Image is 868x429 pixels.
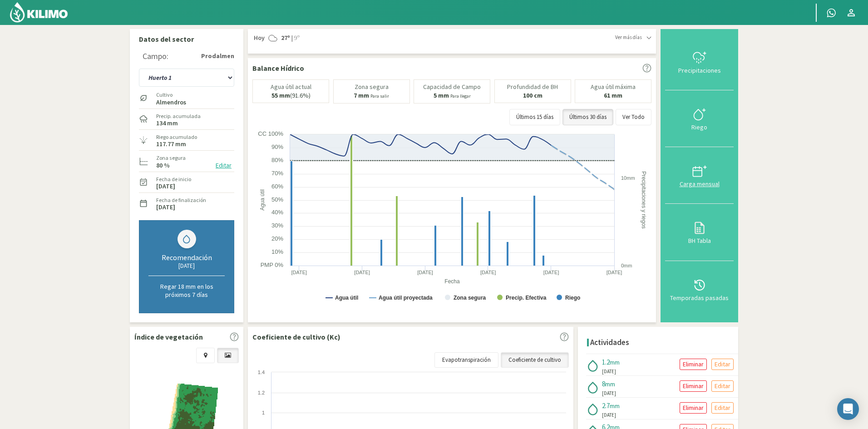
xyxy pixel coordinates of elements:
label: Fecha de finalización [156,196,206,204]
text: [DATE] [480,270,496,275]
button: Editar [711,380,734,392]
div: Temporadas pasadas [668,295,731,301]
button: Últimos 15 días [509,109,560,125]
span: [DATE] [602,390,616,397]
div: Campo: [143,52,168,61]
label: Cultivo [156,91,186,99]
button: Carga mensual [665,147,734,204]
div: [DATE] [148,262,225,270]
small: Para llegar [450,93,471,99]
label: Precip. acumulada [156,112,201,120]
button: Eliminar [680,380,707,392]
button: Temporadas pasadas [665,261,734,318]
div: Precipitaciones [668,67,731,74]
text: 20% [271,235,283,242]
text: 10% [271,248,283,255]
text: 0mm [621,263,632,268]
strong: Prodalmen [201,51,234,61]
button: Riego [665,90,734,147]
text: Agua útil [335,295,358,301]
text: 80% [271,157,283,163]
label: Riego acumulado [156,133,197,141]
text: 1 [262,410,265,415]
text: Riego [565,295,580,301]
label: Zona segura [156,154,186,162]
span: 1.2 [602,358,610,366]
label: 80 % [156,163,170,168]
span: mm [605,380,615,388]
a: Coeficiente de cultivo [501,352,569,368]
span: Hoy [252,34,265,43]
div: Riego [668,124,731,130]
span: [DATE] [602,411,616,419]
b: 55 mm [271,91,290,99]
div: Open Intercom Messenger [837,398,859,420]
text: Zona segura [454,295,486,301]
text: Fecha [444,278,460,285]
p: Datos del sector [139,34,234,44]
b: 100 cm [523,91,542,99]
button: Editar [711,402,734,414]
text: 1.4 [258,370,265,375]
p: Profundidad de BH [507,84,558,90]
p: Agua útil actual [271,84,311,90]
button: Precipitaciones [665,34,734,90]
p: Índice de vegetación [134,331,203,342]
b: 61 mm [604,91,622,99]
div: Recomendación [148,253,225,262]
p: (91.6%) [271,92,311,99]
text: Precip. Efectiva [506,295,547,301]
p: Capacidad de Campo [423,84,481,90]
label: [DATE] [156,183,175,189]
p: Agua útil máxima [591,84,636,90]
text: PMP 0% [261,261,284,268]
text: CC 100% [258,130,283,137]
p: Editar [715,359,730,370]
p: Balance Hídrico [252,63,304,74]
span: [DATE] [602,368,616,375]
p: Zona segura [355,84,389,90]
text: Agua útil proyectada [379,295,433,301]
button: Editar [213,160,234,171]
text: 30% [271,222,283,229]
button: Eliminar [680,359,707,370]
text: 40% [271,209,283,216]
p: Editar [715,381,730,391]
span: 2.7 [602,401,610,410]
button: Eliminar [680,402,707,414]
img: Kilimo [9,1,69,23]
label: [DATE] [156,204,175,210]
label: 134 mm [156,120,178,126]
label: 117.77 mm [156,141,186,147]
p: Eliminar [683,403,704,413]
b: 7 mm [354,91,369,99]
p: Eliminar [683,359,704,370]
text: 50% [271,196,283,203]
b: 5 mm [434,91,449,99]
p: Editar [715,403,730,413]
a: Evapotranspiración [434,352,498,368]
label: Almendros [156,99,186,105]
text: 10mm [621,175,635,181]
h4: Actividades [590,338,629,347]
p: Coeficiente de cultivo (Kc) [252,331,340,342]
button: Últimos 30 días [562,109,613,125]
label: Fecha de inicio [156,175,191,183]
text: [DATE] [607,270,622,275]
text: 60% [271,183,283,190]
span: mm [610,402,620,410]
text: [DATE] [291,270,307,275]
text: 90% [271,143,283,150]
div: Carga mensual [668,181,731,187]
button: Editar [711,359,734,370]
span: 8 [602,380,605,388]
text: [DATE] [543,270,559,275]
p: Eliminar [683,381,704,391]
text: 1.2 [258,390,265,395]
strong: 27º [281,34,290,42]
text: [DATE] [354,270,370,275]
text: 70% [271,170,283,177]
span: Ver más días [615,34,642,41]
text: Precipitaciones y riegos [641,171,647,229]
span: mm [610,358,620,366]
